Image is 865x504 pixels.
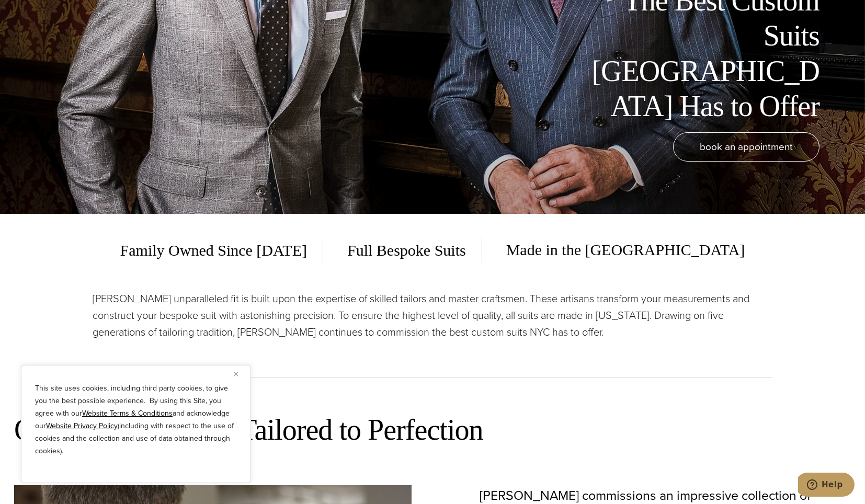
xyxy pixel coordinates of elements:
a: Website Terms & Conditions [82,408,173,419]
button: Close [234,368,246,380]
a: book an appointment [673,132,820,162]
a: Website Privacy Policy [46,420,118,431]
iframe: Opens a widget where you can chat to one of our agents [798,473,855,499]
span: Family Owned Since [DATE] [120,238,323,263]
p: This site uses cookies, including third party cookies, to give you the best possible experience. ... [35,382,237,457]
h2: Our Bespoke Suits: Tailored to Perfection [14,411,851,449]
span: Full Bespoke Suits [332,238,482,263]
span: book an appointment [700,139,793,154]
p: [PERSON_NAME] unparalleled fit is built upon the expertise of skilled tailors and master craftsme... [93,290,772,340]
span: Made in the [GEOGRAPHIC_DATA] [491,237,745,263]
img: Close [234,372,238,376]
